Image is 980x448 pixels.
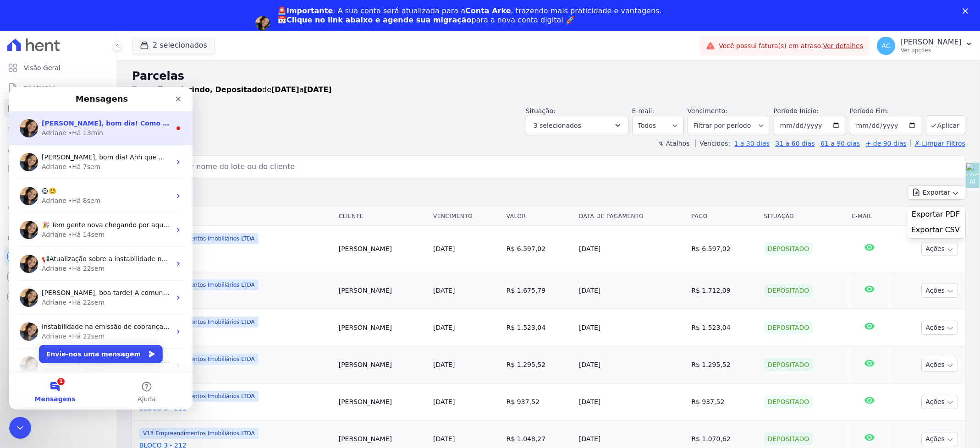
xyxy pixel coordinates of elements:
[688,272,760,309] td: R$ 1.712,09
[433,245,455,252] a: [DATE]
[11,202,29,220] img: Profile image for Adriane
[764,242,813,255] div: Depositado
[255,16,270,31] img: Profile image for Adriane
[11,134,29,152] img: Profile image for Adriane
[921,321,958,335] button: Ações
[433,435,455,443] a: [DATE]
[575,207,688,226] th: Data de Pagamento
[764,284,813,297] div: Depositado
[526,107,556,115] label: Situação:
[59,279,95,288] div: • Há 26sem
[139,404,331,413] a: BLOCO 3 - 211
[4,159,113,178] a: Minha Carteira
[764,358,813,371] div: Depositado
[921,358,958,372] button: Ações
[286,16,472,24] b: Clique no link abaixo e agende sua migração
[30,258,154,276] button: Envie-nos uma mensagem
[921,432,958,446] button: Ações
[433,324,455,331] a: [DATE]
[335,346,429,383] td: [PERSON_NAME]
[503,309,575,346] td: R$ 1.523,04
[11,269,29,288] img: Profile image for Adriane
[534,120,581,131] span: 3 selecionados
[132,207,335,226] th: Contrato
[4,139,113,158] a: Clientes
[921,395,958,409] button: Ações
[4,180,113,198] a: Transferências
[911,225,960,235] span: Exportar CSV
[921,242,958,256] button: Ações
[910,140,965,147] a: ✗ Limpar Filtros
[882,43,891,49] span: AC
[271,85,299,94] strong: [DATE]
[4,268,113,286] a: Conta Hent
[575,272,688,309] td: [DATE]
[575,346,688,383] td: [DATE]
[128,309,147,315] span: Ajuda
[433,287,455,294] a: [DATE]
[7,233,110,244] div: Plataformas
[760,207,848,226] th: Situação
[132,37,215,54] button: 2 selecionados
[33,279,57,288] div: Adriane
[764,432,813,445] div: Depositado
[848,207,891,226] th: E-mail
[688,383,760,421] td: R$ 937,52
[59,75,91,85] div: • Há 7sem
[921,284,958,298] button: Ações
[4,247,113,266] a: Recebíveis
[688,107,727,115] label: Vencimento:
[688,309,760,346] td: R$ 1.523,04
[33,202,762,209] span: [PERSON_NAME], boa tarde! A comunicação com o BB foi estabelecida e a remessa foi aprovada. Tiver...
[575,226,688,272] td: [DATE]
[139,428,259,439] span: V13 Empreendimentos Imobiliários LTDA
[33,100,47,108] span: 😉☺️
[9,87,193,410] iframe: Intercom live chat
[33,66,528,74] span: [PERSON_NAME], bom dia! Ahh que maravilha. Obrigada pelo retorno. [PERSON_NAME], vou verificar so...
[688,226,760,272] td: R$ 6.597,02
[4,79,113,97] a: Contratos
[575,383,688,421] td: [DATE]
[139,366,331,376] a: BLOCO 3 - 112
[11,235,29,254] img: Profile image for Adriane
[149,158,961,176] input: Buscar por nome do lote ou do cliente
[335,272,429,309] td: [PERSON_NAME]
[92,286,183,322] button: Ajuda
[764,395,813,408] div: Depositado
[734,140,770,147] a: 1 a 30 dias
[139,391,259,402] span: V13 Empreendimentos Imobiliários LTDA
[59,177,95,186] div: • Há 22sem
[658,140,689,147] label: ↯ Atalhos
[901,38,962,47] p: [PERSON_NAME]
[139,233,259,244] span: V13 Empreendimentos Imobiliários LTDA
[503,383,575,421] td: R$ 937,52
[503,226,575,272] td: R$ 6.597,02
[575,309,688,346] td: [DATE]
[139,279,259,290] span: V13 Empreendimentos Imobiliários LTDA
[132,85,262,94] strong: Pago, Transferindo, Depositado
[866,140,907,147] a: + de 90 dias
[132,68,965,84] h2: Parcelas
[870,33,980,59] button: AC [PERSON_NAME] Ver opções
[139,255,331,264] span: BLOCO 03 - 203
[912,210,962,221] a: Exportar PDF
[139,317,259,328] span: V13 Empreendimentos Imobiliários LTDA
[719,41,863,51] span: Você possui fatura(s) em atraso.
[33,75,57,85] div: Adriane
[33,245,57,254] div: Adriane
[24,83,55,93] span: Contratos
[901,47,962,54] p: Ver opções
[850,106,922,116] label: Período Fim:
[764,321,813,334] div: Depositado
[335,207,429,226] th: Cliente
[335,309,429,346] td: [PERSON_NAME]
[59,41,94,51] div: • Há 13min
[908,186,965,200] button: Exportar
[335,226,429,272] td: [PERSON_NAME]
[277,30,353,40] a: Agendar migração
[503,272,575,309] td: R$ 1.675,79
[526,116,628,135] button: 3 selecionados
[963,8,972,14] div: Fechar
